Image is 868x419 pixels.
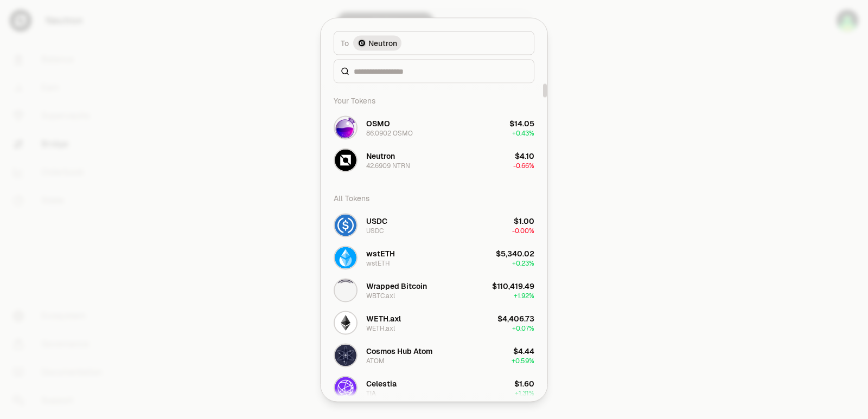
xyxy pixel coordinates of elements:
div: $4,406.73 [497,313,534,324]
span: + 0.43% [512,128,534,137]
div: ATOM [366,356,385,365]
div: USDC [366,226,384,235]
button: WBTC.axl LogoWrapped BitcoinWBTC.axl$110,419.49+1.92% [327,274,541,306]
span: + 0.23% [512,259,534,267]
span: + 1.92% [514,291,534,300]
div: WETH.axl [366,324,395,332]
img: Neutron Logo [359,40,365,46]
button: WETH.axl LogoWETH.axlWETH.axl$4,406.73+0.07% [327,306,541,339]
span: + 0.07% [512,324,534,332]
img: wstETH Logo [335,247,356,268]
div: $4.10 [515,150,534,161]
div: WETH.axl [366,313,401,324]
span: -0.00% [512,226,534,235]
div: $5,340.02 [496,248,534,259]
img: USDC Logo [335,214,356,236]
button: USDC LogoUSDCUSDC$1.00-0.00% [327,209,541,241]
div: $1.00 [514,215,534,226]
button: OSMO LogoOSMO86.0902 OSMO$14.05+0.43% [327,111,541,144]
img: WETH.axl Logo [335,312,356,333]
button: NTRN LogoNeutron42.6909 NTRN$4.10-0.66% [327,144,541,176]
div: $4.44 [513,345,534,356]
span: Neutron [368,37,397,48]
div: Cosmos Hub Atom [366,345,432,356]
div: TIA [366,389,376,397]
div: Neutron [366,150,395,161]
div: USDC [366,215,387,226]
div: $110,419.49 [492,280,534,291]
div: $14.05 [509,118,534,128]
div: Celestia [366,378,397,389]
div: Your Tokens [327,89,541,111]
div: wstETH [366,248,395,259]
div: 42.6909 NTRN [366,161,410,170]
div: 86.0902 OSMO [366,128,413,137]
button: TIA LogoCelestiaTIA$1.60+1.31% [327,371,541,404]
button: wstETH LogowstETHwstETH$5,340.02+0.23% [327,241,541,274]
button: ToNeutron LogoNeutron [334,31,534,55]
img: ATOM Logo [335,344,356,366]
div: wstETH [366,259,390,267]
img: WBTC.axl Logo [335,279,356,301]
img: OSMO Logo [335,117,356,138]
div: All Tokens [327,187,541,209]
span: To [341,37,349,48]
span: -0.66% [513,161,534,170]
span: + 1.31% [515,389,534,397]
span: + 0.59% [512,356,534,365]
div: Wrapped Bitcoin [366,280,427,291]
img: TIA Logo [335,377,356,398]
img: NTRN Logo [335,149,356,171]
button: ATOM LogoCosmos Hub AtomATOM$4.44+0.59% [327,339,541,371]
div: $1.60 [514,378,534,389]
div: WBTC.axl [366,291,395,300]
div: OSMO [366,118,390,128]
